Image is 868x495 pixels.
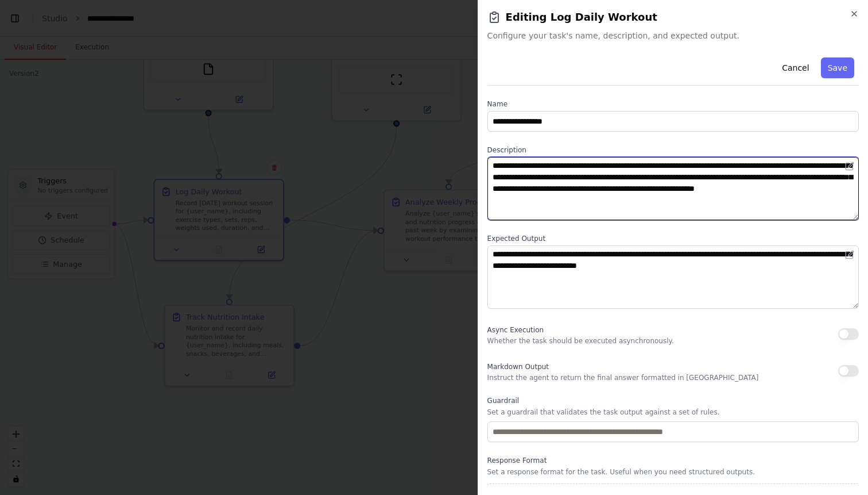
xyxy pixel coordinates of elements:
button: Open in editor [843,159,857,173]
label: Description [487,145,859,155]
span: Markdown Output [487,363,549,371]
span: Async Execution [487,326,544,334]
p: Set a response format for the task. Useful when you need structured outputs. [487,467,859,477]
p: Set a guardrail that validates the task output against a set of rules. [487,408,859,417]
p: Instruct the agent to return the final answer formatted in [GEOGRAPHIC_DATA] [487,373,759,382]
label: Name [487,99,859,109]
button: Cancel [775,57,816,78]
label: Guardrail [487,396,859,405]
button: Open in editor [843,248,857,262]
button: Save [821,57,854,78]
span: Configure your task's name, description, and expected output. [487,30,859,41]
label: Response Format [487,456,859,465]
p: Whether the task should be executed asynchronously. [487,336,674,346]
label: Expected Output [487,234,859,243]
h2: Editing Log Daily Workout [487,9,859,25]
